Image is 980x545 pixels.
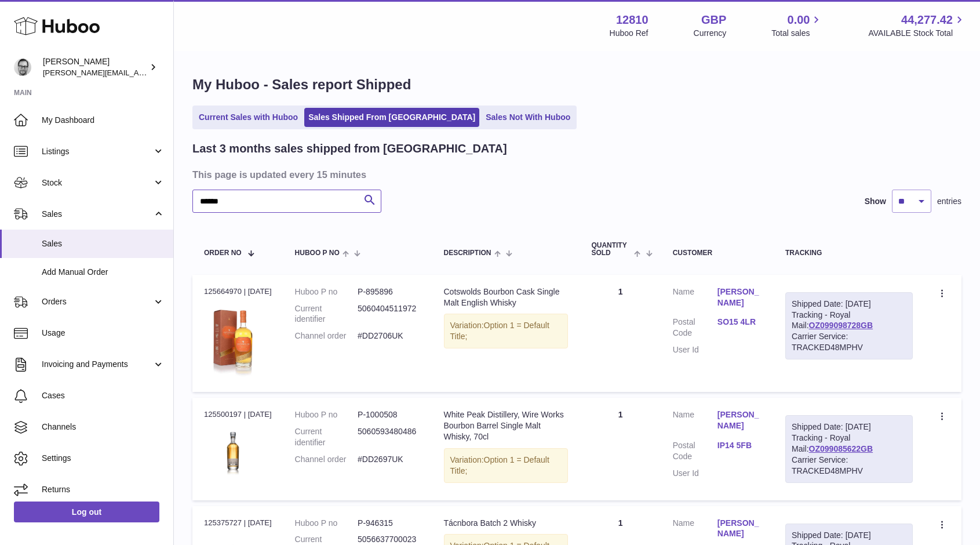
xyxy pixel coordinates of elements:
span: Orders [42,296,152,307]
span: 44,277.42 [901,12,953,28]
div: Shipped Date: [DATE] [792,299,906,310]
div: Cotswolds Bourbon Cask Single Malt English Whisky [444,286,569,308]
div: 125375727 | [DATE] [204,518,272,528]
div: 125664970 | [DATE] [204,286,272,297]
img: logo_orange.svg [19,19,28,28]
div: Carrier Service: TRACKED48MPHV [792,331,906,353]
span: Option 1 = Default Title; [450,321,549,341]
dd: P-1000508 [358,409,420,420]
dt: Channel order [295,330,358,341]
a: [PERSON_NAME] [717,286,762,308]
dd: #DD2697UK [358,454,420,465]
dt: Name [673,518,717,543]
dt: Huboo P no [295,518,358,529]
span: My Dashboard [42,115,165,126]
div: Tracking - Royal Mail: [785,415,913,482]
img: tab_keywords_by_traffic_grey.svg [115,73,125,82]
div: Keywords by Traffic [128,74,195,82]
span: Stock [42,177,152,188]
a: 44,277.42 AVAILABLE Stock Total [868,12,966,39]
a: OZ099098728GB [809,321,873,330]
dd: 5060404511972 [358,303,420,325]
div: Shipped Date: [DATE] [792,422,906,433]
div: Tracking [785,249,913,257]
a: Current Sales with Huboo [195,108,302,127]
div: v 4.0.25 [32,19,57,28]
span: [PERSON_NAME][EMAIL_ADDRESS][DOMAIN_NAME] [43,68,232,77]
dt: Current identifier [295,426,358,448]
span: Sales [42,238,165,249]
span: Invoicing and Payments [42,359,152,370]
dt: User Id [673,344,717,355]
span: Description [444,249,491,257]
span: Total sales [771,28,823,39]
div: Customer [673,249,762,257]
dt: Postal Code [673,317,717,339]
dt: Postal Code [673,440,717,462]
span: Order No [204,249,242,257]
h2: Last 3 months sales shipped from [GEOGRAPHIC_DATA] [192,141,507,157]
div: Currency [694,28,727,39]
dt: Name [673,286,717,311]
dd: #DD2706UK [358,330,420,341]
strong: 12810 [616,12,649,28]
dt: Huboo P no [295,409,358,420]
img: Wire_Work_Bourbon_Barrel_1080x1080_caa55658-e729-4987-926e-b9e085915e8d.jpg [204,424,262,482]
div: Domain Overview [44,74,104,82]
div: Shipped Date: [DATE] [792,530,906,541]
div: Variation: [444,314,569,348]
dd: P-895896 [358,286,420,297]
dd: P-946315 [358,518,420,529]
span: Settings [42,453,165,464]
span: Returns [42,484,165,495]
span: entries [937,196,961,207]
a: Sales Shipped From [GEOGRAPHIC_DATA] [304,108,479,127]
div: Tácnbora Batch 2 Whisky [444,518,569,529]
h3: This page is updated every 15 minutes [192,168,959,181]
span: Option 1 = Default Title; [450,455,549,475]
span: Usage [42,328,165,339]
span: AVAILABLE Stock Total [868,28,966,39]
div: White Peak Distillery, Wire Works Bourbon Barrel Single Malt Whisky, 70cl [444,409,569,442]
img: tab_domain_overview_orange.svg [31,73,41,82]
div: Domain: [DOMAIN_NAME] [30,30,127,39]
dt: Channel order [295,454,358,465]
dt: Name [673,409,717,434]
a: SO15 4LR [717,317,762,328]
span: Listings [42,146,152,157]
span: Sales [42,209,152,220]
span: Cases [42,390,165,401]
a: 0.00 Total sales [771,12,823,39]
div: Carrier Service: TRACKED48MPHV [792,455,906,477]
a: [PERSON_NAME] [717,518,762,540]
span: 0.00 [788,12,810,28]
a: Sales Not With Huboo [482,108,574,127]
span: Add Manual Order [42,267,165,278]
div: Huboo Ref [610,28,649,39]
span: Huboo P no [295,249,340,257]
dt: User Id [673,468,717,479]
dt: Current identifier [295,303,358,325]
td: 1 [580,398,661,500]
a: OZ099085622GB [809,444,873,453]
img: alex@digidistiller.com [14,59,31,76]
div: Variation: [444,448,569,483]
label: Show [865,196,886,207]
div: [PERSON_NAME] [43,56,147,78]
a: [PERSON_NAME] [717,409,762,431]
div: 125500197 | [DATE] [204,409,272,420]
a: Log out [14,502,159,522]
dd: 5060593480486 [358,426,420,448]
td: 1 [580,275,661,392]
span: Channels [42,422,165,433]
h1: My Huboo - Sales report Shipped [192,75,961,94]
dt: Huboo P no [295,286,358,297]
img: 128101699358140.jpg [204,300,262,377]
span: Quantity Sold [591,242,631,257]
strong: GBP [701,12,726,28]
div: Tracking - Royal Mail: [785,292,913,359]
img: website_grey.svg [19,30,28,39]
a: IP14 5FB [717,440,762,451]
